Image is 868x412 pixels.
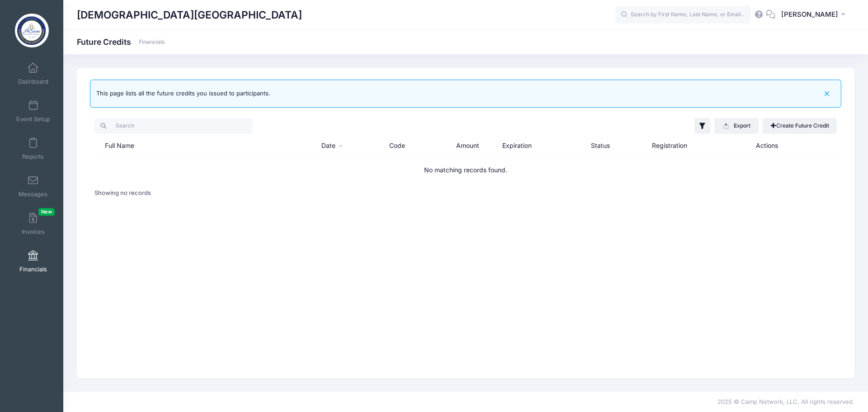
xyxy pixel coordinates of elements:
[647,134,751,158] th: Registration: activate to sort column ascending
[781,9,838,19] span: [PERSON_NAME]
[615,6,751,24] input: Search by First Name, Last Name, or Email...
[498,134,586,158] th: Expiration: activate to sort column ascending
[12,246,55,277] a: Financials
[12,58,55,90] a: Dashboard
[19,190,47,198] span: Messages
[96,89,270,98] div: This page lists all the future credits you issued to participants.
[94,134,317,158] th: Full Name: activate to sort column ascending
[317,134,385,158] th: Date: activate to sort column ascending
[12,133,55,165] a: Reports
[77,5,302,25] h1: [DEMOGRAPHIC_DATA][GEOGRAPHIC_DATA]
[22,153,44,161] span: Reports
[775,5,854,25] button: [PERSON_NAME]
[16,115,50,123] span: Event Setup
[751,134,821,158] th: Actions: activate to sort column ascending
[77,37,165,47] h1: Future Credits
[12,208,55,240] a: InvoicesNew
[12,95,55,127] a: Event Setup
[18,78,48,85] span: Dashboard
[38,208,55,216] span: New
[19,265,47,273] span: Financials
[15,14,49,47] img: All Saints' Episcopal School
[717,398,854,405] span: 2025 © Camp Network, LLC. All rights reserved.
[22,228,45,236] span: Invoices
[94,183,151,204] div: Showing no records
[139,39,165,46] a: Financials
[586,134,647,158] th: Status: activate to sort column ascending
[94,118,253,133] input: Search
[763,118,837,133] a: Create Future Credit
[714,118,758,133] button: Export
[94,158,837,182] td: No matching records found.
[12,170,55,202] a: Messages
[438,134,498,158] th: Amount: activate to sort column ascending
[385,134,438,158] th: Code: activate to sort column ascending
